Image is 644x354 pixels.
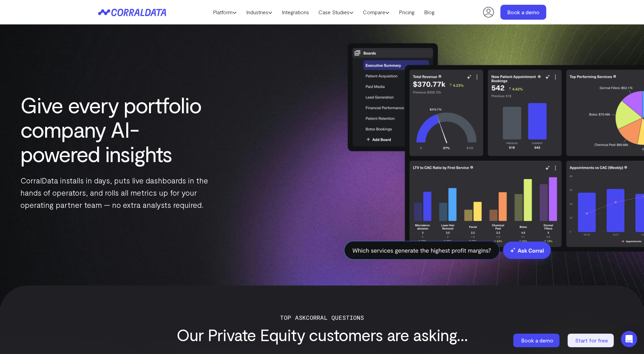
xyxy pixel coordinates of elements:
a: Industries [241,7,277,17]
a: Integrations [277,7,314,17]
span: Book a demo [521,337,553,343]
div: Open Intercom Messenger [621,331,637,347]
a: Pricing [394,7,419,17]
h3: Our Private Equity customers are asking... [102,326,543,344]
p: Top AskCorral Questions [102,313,543,322]
a: Book a demo [500,5,546,20]
a: Compare [358,7,394,17]
p: CorralData installs in days, puts live dashboards in the hands of operators, and rolls all metric... [20,174,208,211]
a: Platform [208,7,241,17]
span: Start for free [575,337,608,343]
a: Case Studies [314,7,358,17]
a: Blog [419,7,439,17]
a: Start for free [568,334,615,347]
h1: Give every portfolio company AI-powered insights [20,93,208,166]
a: Book a demo [513,334,561,347]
